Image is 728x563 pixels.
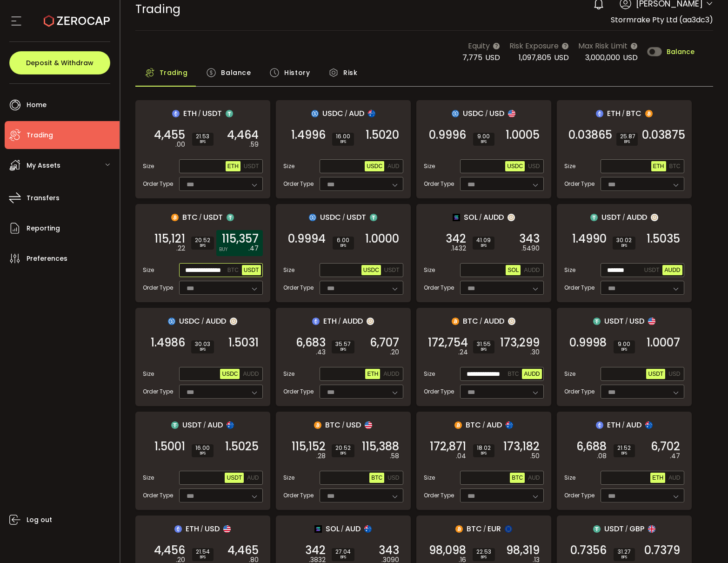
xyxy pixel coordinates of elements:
i: BPS [336,243,350,249]
span: AUDD [524,267,540,273]
img: btc_portfolio.svg [645,110,653,117]
span: 6,702 [651,442,680,451]
span: 4,456 [154,546,185,555]
button: ETH [651,161,666,171]
span: 173,182 [503,442,540,451]
i: BPS [195,451,210,456]
span: ETH [323,315,337,327]
span: Trading [27,129,53,142]
span: 1,097,805 [519,52,551,63]
span: AUD [207,419,223,431]
span: SOL [508,267,519,273]
span: 20.52 [195,237,210,243]
span: BTC [466,419,481,431]
span: USDT [347,211,366,223]
span: 1.5035 [647,234,680,244]
img: usd_portfolio.svg [508,110,515,117]
span: BTC [508,371,519,377]
span: USDT [604,315,624,327]
span: ETH [607,419,621,431]
span: Size [564,266,575,274]
img: usd_portfolio.svg [223,525,231,533]
em: / [482,421,485,429]
span: 6,688 [576,442,607,451]
img: btc_portfolio.svg [171,214,179,221]
span: Order Type [143,284,173,292]
img: zuPXiwguUFiBOIQyqLOiXsnnNitlx7q4LCwEbLHADjIpTka+Lip0HH8D0VTrd02z+wEAAAAASUVORK5CYII= [230,318,237,325]
button: BTC [369,473,384,483]
em: .58 [390,451,399,461]
button: AUD [386,161,401,171]
span: USD [554,52,569,63]
span: USD [346,419,361,431]
i: BPS [620,139,634,145]
span: Home [27,98,47,112]
span: 1.4996 [291,130,326,140]
span: 0.03865 [568,130,612,140]
span: Order Type [283,491,314,500]
span: 1.0000 [365,234,399,244]
i: BPS [335,347,351,353]
img: eth_portfolio.svg [312,318,320,325]
i: BPS [616,243,632,249]
em: / [622,109,625,118]
img: btc_portfolio.svg [452,318,459,325]
button: USDC [220,369,240,379]
span: BTC [669,163,681,170]
span: 25.87 [620,134,634,139]
span: USD [629,315,644,327]
em: .08 [597,451,607,461]
span: 6,683 [296,338,326,347]
em: / [203,421,206,429]
i: BUY [219,246,227,253]
img: sol_portfolio.png [453,214,460,221]
span: ETH [183,108,197,119]
button: USD [386,473,401,483]
span: Order Type [564,180,594,188]
span: BTC [626,108,641,119]
span: USD [387,475,399,481]
button: BTC [226,265,240,275]
span: 115,357 [222,234,259,244]
span: USDC [179,315,200,327]
span: USDC [507,163,523,170]
button: USDT [382,265,401,275]
span: Trading [160,63,188,82]
span: 1.0007 [647,338,680,347]
span: 0.9994 [288,234,326,244]
img: eth_portfolio.svg [172,110,180,117]
span: Size [424,370,435,378]
span: Transfers [27,191,60,205]
span: USDC [367,163,382,170]
span: USDT [244,267,259,273]
span: BTC [463,315,478,327]
button: AUDD [662,265,682,275]
span: 30.02 [616,237,632,243]
em: .5490 [521,244,540,253]
button: ETH [226,161,240,171]
span: 115,152 [292,442,326,451]
span: AUDD [206,315,226,327]
span: USD [623,52,638,63]
button: USDT [642,265,661,275]
img: btc_portfolio.svg [314,421,321,429]
span: USD [485,52,500,63]
img: aud_portfolio.svg [368,110,375,117]
span: Order Type [424,491,454,500]
img: zuPXiwguUFiBOIQyqLOiXsnnNitlx7q4LCwEbLHADjIpTka+Lip0HH8D0VTrd02z+wEAAAAASUVORK5CYII= [508,318,515,325]
span: 173,299 [500,338,540,347]
button: BTC [668,161,682,171]
img: usdt_portfolio.svg [593,318,601,325]
img: usdt_portfolio.svg [226,110,233,117]
span: AUDD [483,211,504,223]
span: 20.52 [335,445,351,451]
span: Size [283,370,294,378]
span: USDT [601,211,621,223]
span: USDC [322,108,343,119]
span: Stormrake Pty Ltd (aa3dc3) [611,14,713,25]
img: usd_portfolio.svg [365,421,372,429]
span: AUDD [627,211,647,223]
span: Size [424,162,435,170]
em: .24 [458,347,468,357]
button: Deposit & Withdraw [9,51,110,75]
